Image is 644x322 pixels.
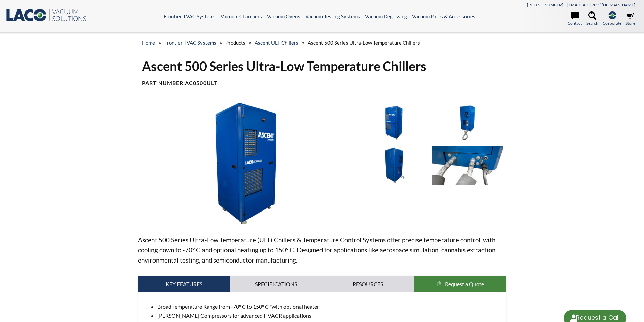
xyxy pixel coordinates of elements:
li: [PERSON_NAME] Compressors for advanced HVACR applications [157,311,501,320]
a: Frontier TVAC Systems [164,13,216,19]
button: Request a Quote [414,276,506,292]
a: Ascent ULT Chillers [255,40,299,46]
a: Search [586,11,598,26]
p: Ascent 500 Series Ultra-Low Temperature (ULT) Chillers & Temperature Control Systems offer precis... [138,235,506,265]
h4: Part Number: [142,80,502,87]
img: Ascent Chiller 500 Series Image 2 [359,103,429,142]
h1: Ascent 500 Series Ultra-Low Temperature Chillers [142,58,502,74]
a: Key Features [138,276,230,292]
span: Products [225,40,245,46]
a: Vacuum Testing Systems [305,13,360,19]
b: AC0500ULT [185,80,217,86]
a: Specifications [230,276,322,292]
span: Request a Quote [445,281,484,287]
a: [PHONE_NUMBER] [527,2,563,7]
img: Ascent Chiller 500 Series Image 5 [432,146,503,185]
a: Frontier TVAC Systems [164,40,216,46]
img: Ascent Chiller 500 Series Image 4 [359,146,429,185]
a: Vacuum Degassing [365,13,407,19]
a: Vacuum Chambers [221,13,262,19]
a: Store [626,11,635,26]
img: Ascent Chiller 500 Series Image 1 [138,103,354,224]
a: [EMAIL_ADDRESS][DOMAIN_NAME] [567,2,635,7]
li: Broad Temperature Range from -70° C to 150° C *with optional heater [157,302,501,311]
a: Contact [568,11,582,26]
a: Vacuum Ovens [267,13,300,19]
span: Ascent 500 Series Ultra-Low Temperature Chillers [308,40,420,46]
span: Corporate [603,20,621,26]
a: Resources [322,276,414,292]
a: Vacuum Parts & Accessories [412,13,475,19]
div: » » » » [142,33,502,52]
img: Ascent Chiller 500 Series Image 3 [432,103,503,142]
a: home [142,40,155,46]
